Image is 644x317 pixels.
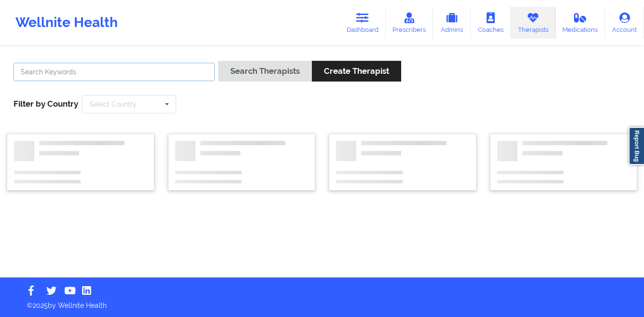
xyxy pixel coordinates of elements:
[89,101,137,108] div: Select Country
[14,63,215,81] input: Search Keywords
[14,99,78,109] span: Filter by Country
[20,294,624,310] p: © 2025 by Wellnite Health
[471,7,511,39] a: Coaches
[339,7,386,39] a: Dashboard
[386,7,434,39] a: Prescribers
[629,127,644,165] a: Report Bug
[556,7,605,39] a: Medications
[433,7,471,39] a: Admins
[605,7,644,39] a: Account
[312,61,401,82] button: Create Therapist
[511,7,556,39] a: Therapists
[218,61,312,82] button: Search Therapists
